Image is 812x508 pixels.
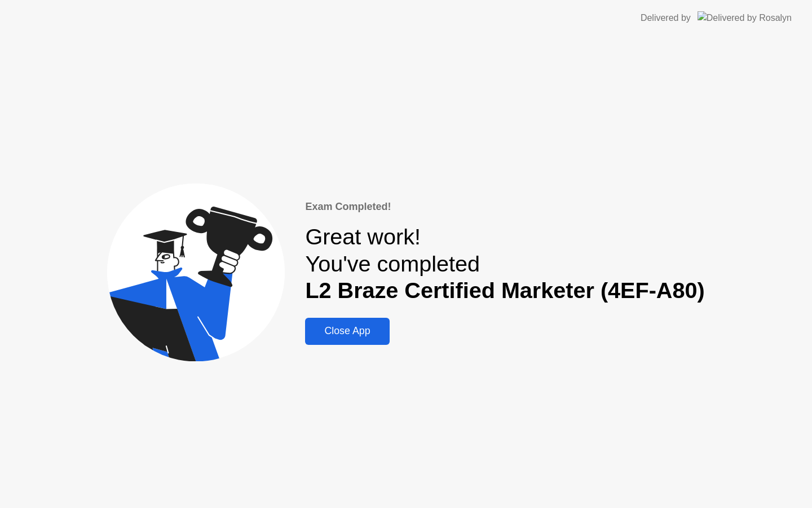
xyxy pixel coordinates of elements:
div: Close App [308,325,386,337]
b: L2 Braze Certified Marketer (4EF-A80) [305,278,704,303]
button: Close App [305,318,389,345]
div: Great work! You've completed [305,224,704,304]
img: Delivered by Rosalyn [698,11,792,24]
div: Delivered by [641,11,691,25]
div: Exam Completed! [305,199,704,214]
